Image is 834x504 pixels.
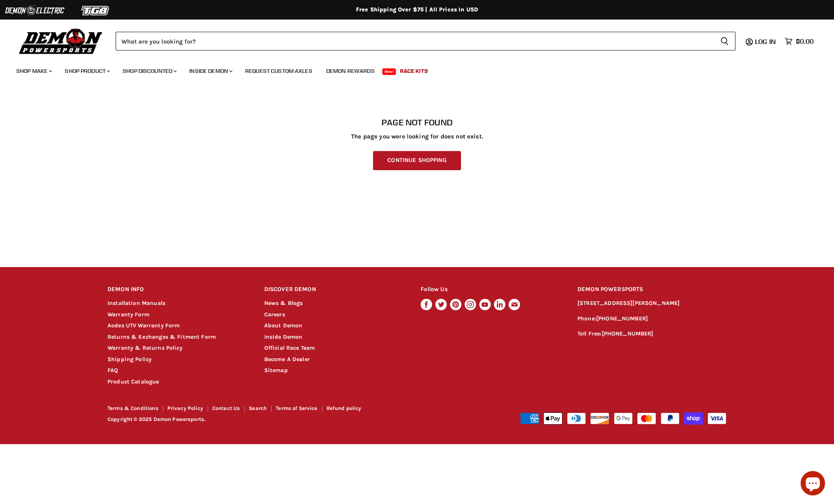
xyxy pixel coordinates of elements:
h1: Page not found [108,118,726,127]
a: FAQ [108,367,118,374]
ul: Main menu [10,59,812,79]
a: Aodes UTV Warranty Form [108,322,180,329]
a: Search [249,405,267,411]
a: [PHONE_NUMBER] [602,330,654,337]
input: Search [116,32,714,50]
a: $0.00 [781,35,818,47]
a: Log in [751,38,781,45]
a: Shop Make [10,63,57,79]
a: [PHONE_NUMBER] [596,315,648,322]
h2: Follow Us [421,280,562,299]
a: Returns & Exchanges & Fitment Form [108,333,216,340]
a: Shipping Policy [108,356,151,363]
a: Shop Discounted [116,63,182,79]
h2: DEMON INFO [108,280,249,299]
a: Warranty Form [108,311,149,318]
img: Demon Powersports [16,26,105,55]
a: News & Blogs [264,300,303,307]
a: Inside Demon [264,333,303,340]
p: [STREET_ADDRESS][PERSON_NAME] [577,299,726,308]
img: Demon Electric Logo 2 [4,3,65,18]
a: Contact Us [212,405,240,411]
span: $0.00 [796,37,814,45]
nav: Footer [108,405,418,414]
inbox-online-store-chat: Shopify online store chat [798,471,827,497]
p: The page you were looking for does not exist. [108,133,726,140]
p: Phone: [577,314,726,324]
a: Terms & Conditions [108,405,158,411]
a: Request Custom Axles [239,63,318,79]
a: Refund policy [327,405,362,411]
a: Official Race Team [264,344,315,351]
p: Toll Free: [577,329,726,339]
img: TGB Logo 2 [65,3,126,18]
a: Warranty & Returns Policy [108,344,182,351]
a: Privacy Policy [167,405,203,411]
a: Product Catalogue [108,378,159,385]
button: Search [714,32,735,50]
a: Demon Rewards [320,63,381,79]
a: Become A Dealer [264,356,310,363]
div: Free Shipping Over $75 | All Prices In USD [91,6,743,13]
a: Careers [264,311,285,318]
a: Inside Demon [183,63,237,79]
a: Continue Shopping [373,151,461,170]
h2: DISCOVER DEMON [264,280,406,299]
span: New! [382,68,396,75]
form: Product [116,32,735,50]
h2: DEMON POWERSPORTS [577,280,726,299]
a: Terms of Service [276,405,317,411]
a: About Demon [264,322,303,329]
a: Shop Product [59,63,115,79]
p: Copyright © 2025 Demon Powersports. [108,416,418,423]
a: Installation Manuals [108,300,165,307]
span: Log in [755,37,776,46]
a: Race Kits [394,63,434,79]
a: Sitemap [264,367,288,374]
